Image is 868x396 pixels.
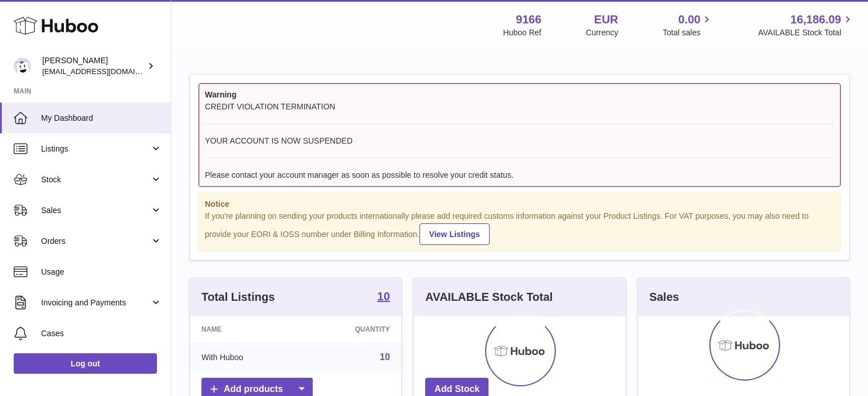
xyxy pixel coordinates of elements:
[301,316,401,342] th: Quantity
[205,89,834,100] strong: Warning
[758,27,854,38] span: AVAILABLE Stock Total
[201,289,275,305] h3: Total Listings
[190,342,301,372] td: With Huboo
[663,27,713,38] span: Total sales
[41,174,150,185] span: Stock
[41,144,150,154] span: Listings
[205,199,834,210] strong: Notice
[377,291,390,304] a: 10
[190,316,301,342] th: Name
[41,113,162,124] span: My Dashboard
[419,223,490,245] a: View Listings
[790,12,841,27] span: 16,186.09
[41,205,150,216] span: Sales
[516,12,542,27] strong: 9166
[380,352,390,362] a: 10
[425,289,552,305] h3: AVAILABLE Stock Total
[41,328,162,339] span: Cases
[205,101,834,181] div: CREDIT VIOLATION TERMINATION YOUR ACCOUNT IS NOW SUSPENDED Please contact your account manager as...
[586,27,619,38] div: Currency
[42,67,168,76] span: [EMAIL_ADDRESS][DOMAIN_NAME]
[663,12,713,38] a: 0.00 Total sales
[14,58,31,75] img: internalAdmin-9166@internal.huboo.com
[41,267,162,277] span: Usage
[679,12,701,27] span: 0.00
[594,12,618,27] strong: EUR
[503,27,542,38] div: Huboo Ref
[205,211,834,245] div: If you're planning on sending your products internationally please add required customs informati...
[14,353,157,374] a: Log out
[42,55,145,77] div: [PERSON_NAME]
[41,236,150,247] span: Orders
[649,289,679,305] h3: Sales
[377,291,390,302] strong: 10
[41,297,150,308] span: Invoicing and Payments
[758,12,854,38] a: 16,186.09 AVAILABLE Stock Total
